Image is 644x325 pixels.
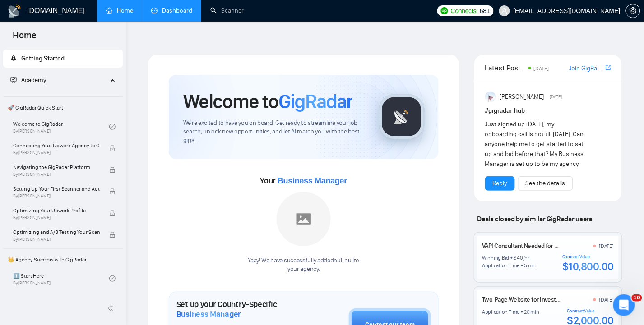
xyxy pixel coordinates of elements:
[526,179,565,188] a: See the details
[278,176,347,185] span: Business Manager
[4,251,122,269] span: 👑 Agency Success with GigRadar
[606,64,611,71] span: export
[482,308,520,316] div: Application Time
[248,256,359,274] div: Yaay! We have successfully added null null to
[485,92,496,102] img: Anisuzzaman Khan
[260,176,347,186] span: Your
[248,265,359,274] p: your agency .
[109,145,116,151] span: lock
[599,296,614,303] div: [DATE]
[10,76,46,84] span: Academy
[109,124,116,130] span: check-circle
[109,188,116,195] span: lock
[210,7,244,14] a: searchScanner
[569,64,604,73] a: Join GigRadar Slack Community
[626,7,640,14] span: setting
[13,237,100,242] span: By [PERSON_NAME]
[379,94,424,139] img: gigradar-logo.png
[4,99,122,117] span: 🚀 GigRadar Quick Start
[485,119,586,169] div: Just signed up [DATE], my onboarding call is not till [DATE]. Can anyone help me to get started t...
[567,308,614,314] div: Contract Value
[480,6,490,16] span: 681
[13,141,100,150] span: Connecting Your Upwork Agency to GigRadar
[500,92,544,102] span: [PERSON_NAME]
[606,64,611,72] a: export
[632,294,642,302] span: 10
[3,50,123,68] li: Getting Started
[183,89,352,114] h1: Welcome to
[13,206,100,215] span: Optimizing Your Upwork Profile
[13,172,100,177] span: By [PERSON_NAME]
[493,179,507,188] a: Reply
[109,275,116,282] span: check-circle
[10,55,17,61] span: rocket
[501,8,508,14] span: user
[13,163,100,172] span: Navigating the GigRadar Platform
[106,7,133,14] a: homeHome
[482,254,510,261] div: Winning Bid
[277,192,331,246] img: placeholder.png
[13,150,100,156] span: By [PERSON_NAME]
[485,106,611,116] h1: # gigradar-hub
[21,76,46,84] span: Academy
[151,7,192,14] a: dashboardDashboard
[7,4,22,18] img: logo
[514,254,517,261] div: $
[599,243,614,250] div: [DATE]
[523,254,529,261] div: /hr
[524,308,540,316] div: 20 min
[176,299,304,319] h1: Set up your Country-Specific
[441,7,448,14] img: upwork-logo.png
[626,7,640,14] a: setting
[107,304,116,313] span: double-left
[5,29,44,48] span: Home
[176,309,241,319] span: Business Manager
[562,254,614,260] div: Contract Value
[278,89,352,114] span: GigRadar
[534,65,549,72] span: [DATE]
[485,62,526,73] span: Latest Posts from the GigRadar Community
[626,4,640,18] button: setting
[13,228,100,237] span: Optimizing and A/B Testing Your Scanner for Better Results
[183,119,365,145] span: We're excited to have you on board. Get ready to streamline your job search, unlock new opportuni...
[13,269,109,288] a: 1️⃣ Start HereBy[PERSON_NAME]
[10,77,17,83] span: fund-projection-screen
[109,210,116,216] span: lock
[13,215,100,220] span: By [PERSON_NAME]
[109,232,116,238] span: lock
[451,6,478,16] span: Connects:
[482,262,520,269] div: Application Time
[485,176,515,191] button: Reply
[109,167,116,173] span: lock
[562,260,614,273] div: $10,800.00
[613,294,635,316] iframe: Intercom live chat
[13,193,100,199] span: By [PERSON_NAME]
[21,55,65,62] span: Getting Started
[13,184,100,193] span: Setting Up Your First Scanner and Auto-Bidder
[518,176,573,191] button: See the details
[13,117,109,137] a: Welcome to GigRadarBy[PERSON_NAME]
[524,262,537,269] div: 5 min
[474,211,596,227] span: Deals closed by similar GigRadar users
[550,93,562,101] span: [DATE]
[517,254,524,261] div: 40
